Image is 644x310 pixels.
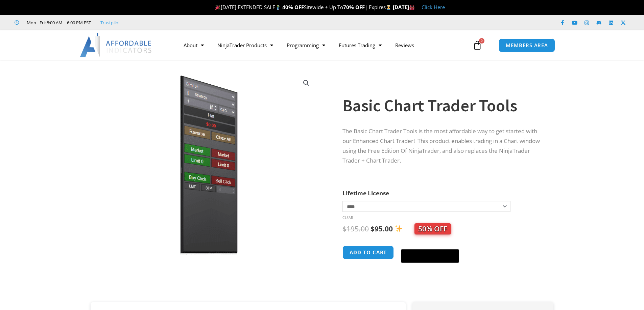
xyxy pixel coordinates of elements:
[177,37,471,53] nav: Menu
[499,38,555,52] a: MEMBERS AREA
[342,189,389,197] label: Lifetime License
[342,224,347,233] span: $
[371,224,375,233] span: $
[342,94,540,117] h1: Basic Chart Trader Tools
[177,37,211,53] a: About
[400,245,460,245] iframe: Secure express checkout frame
[100,19,120,27] a: Trustpilot
[342,224,369,233] bdi: 195.00
[280,37,332,53] a: Programming
[422,4,445,10] a: Click Here
[80,33,152,57] img: LogoAI | Affordable Indicators – NinjaTrader
[342,215,353,220] a: Clear options
[342,126,540,166] p: The Basic Chart Trader Tools is the most affordable way to get started with our Enhanced Chart Tr...
[401,249,459,263] button: Buy with GPay
[371,224,393,233] bdi: 95.00
[343,4,365,10] strong: 70% OFF
[342,246,394,259] button: Add to cart
[332,37,388,53] a: Futures Trading
[214,4,393,10] span: [DATE] EXTENDED SALE Sitewide + Up To | Expires
[479,38,484,44] span: 0
[414,223,451,234] span: 50% OFF
[300,77,312,89] a: View full-screen image gallery
[386,5,391,10] img: ⌛
[282,4,304,10] strong: 40% OFF
[393,4,415,10] strong: [DATE]
[211,37,280,53] a: NinjaTrader Products
[506,43,548,48] span: MEMBERS AREA
[388,37,421,53] a: Reviews
[462,35,492,55] a: 0
[215,5,220,10] img: 🎉
[395,225,402,232] img: ✨
[276,5,281,10] img: 🏌️‍♂️
[100,72,317,258] img: BasicTools
[25,19,91,27] span: Mon - Fri: 8:00 AM – 6:00 PM EST
[409,5,414,10] img: 🏭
